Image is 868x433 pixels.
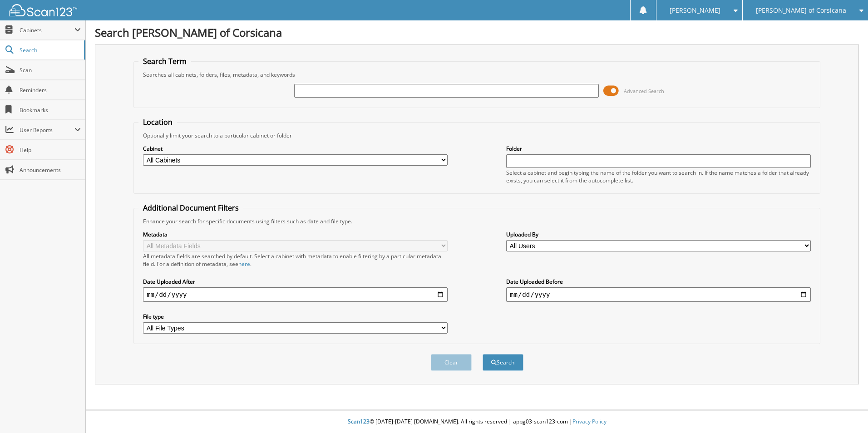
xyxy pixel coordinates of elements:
[95,25,859,40] h1: Search [PERSON_NAME] of Corsicana
[670,8,720,13] span: [PERSON_NAME]
[20,26,74,34] span: Cabinets
[143,252,448,268] div: All metadata fields are searched by default. Select a cabinet with metadata to enable filtering b...
[506,287,811,302] input: end
[138,203,243,213] legend: Additional Document Filters
[138,217,815,225] div: Enhance your search for specific documents using filters such as date and file type.
[143,287,448,302] input: start
[238,260,250,268] a: here
[138,56,191,66] legend: Search Term
[138,71,815,79] div: Searches all cabinets, folders, files, metadata, and keywords
[20,106,81,114] span: Bookmarks
[20,146,81,154] span: Help
[572,418,607,425] a: Privacy Policy
[506,231,811,238] label: Uploaded By
[506,278,811,285] label: Date Uploaded Before
[138,132,815,139] div: Optionally limit your search to a particular cabinet or folder
[756,8,846,13] span: [PERSON_NAME] of Corsicana
[20,86,81,94] span: Reminders
[483,354,523,371] button: Search
[20,46,79,54] span: Search
[20,126,74,134] span: User Reports
[348,418,370,425] span: Scan123
[86,411,868,433] div: © [DATE]-[DATE] [DOMAIN_NAME]. All rights reserved | appg03-scan123-com |
[431,354,472,371] button: Clear
[506,169,811,184] div: Select a cabinet and begin typing the name of the folder you want to search in. If the name match...
[143,231,448,238] label: Metadata
[143,278,448,285] label: Date Uploaded After
[20,66,81,74] span: Scan
[143,313,448,320] label: File type
[143,145,448,153] label: Cabinet
[506,145,811,153] label: Folder
[624,88,664,94] span: Advanced Search
[20,166,81,174] span: Announcements
[138,117,177,127] legend: Location
[823,389,868,433] iframe: Chat Widget
[9,4,77,16] img: scan123-logo-white.svg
